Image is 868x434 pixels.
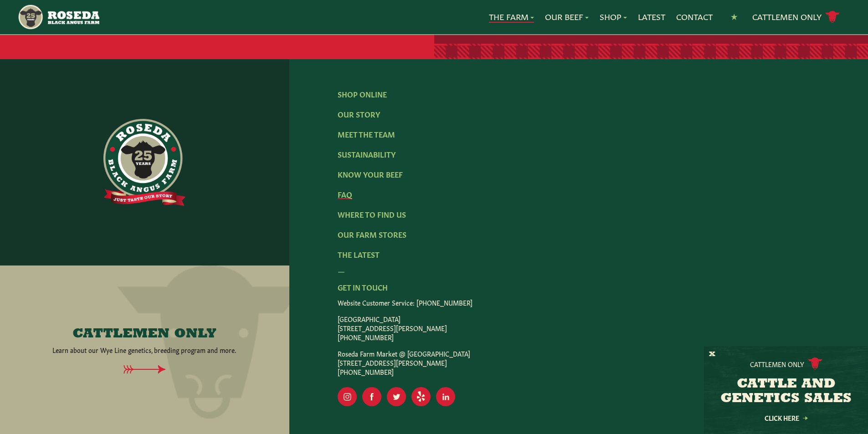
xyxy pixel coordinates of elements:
[338,298,820,307] p: Website Customer Service: [PHONE_NUMBER]
[750,359,804,368] p: Cattlemen Only
[715,377,857,406] h3: CATTLE AND GENETICS SALES
[17,4,99,31] img: https://roseda.com/wp-content/uploads/2021/05/roseda-25-header.png
[387,387,406,406] a: Visit Our Twitter Page
[600,11,627,23] a: Shop
[338,387,357,406] a: Visit Our Instagram Page
[24,327,265,354] a: CATTLEMEN ONLY Learn about our Wye Line genetics, breeding program and more.
[103,119,185,206] img: https://roseda.com/wp-content/uploads/2021/06/roseda-25-full@2x.png
[436,387,455,406] a: Visit Our LinkedIn Page
[411,387,431,406] a: Visit Our Yelp Page
[338,169,403,179] a: Know Your Beef
[338,109,380,119] a: Our Story
[338,229,406,239] a: Our Farm Stores
[338,314,820,342] p: [GEOGRAPHIC_DATA] [STREET_ADDRESS][PERSON_NAME] [PHONE_NUMBER]
[338,149,395,159] a: Sustainability
[676,11,713,23] a: Contact
[338,265,820,276] div: —
[338,129,395,139] a: Meet The Team
[52,345,236,354] p: Learn about our Wye Line genetics, breeding program and more.
[489,11,534,23] a: The Farm
[338,209,406,219] a: Where To Find Us
[638,11,665,23] a: Latest
[545,11,589,23] a: Our Beef
[338,349,820,376] p: Roseda Farm Market @ [GEOGRAPHIC_DATA] [STREET_ADDRESS][PERSON_NAME] [PHONE_NUMBER]
[808,357,822,370] img: cattle-icon.svg
[72,327,216,342] h4: CATTLEMEN ONLY
[362,387,381,406] a: Visit Our Facebook Page
[338,189,352,199] a: FAQ
[338,249,380,259] a: The Latest
[709,350,715,359] button: X
[338,89,387,99] a: Shop Online
[752,9,840,25] a: Cattlemen Only
[745,415,827,421] a: Click Here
